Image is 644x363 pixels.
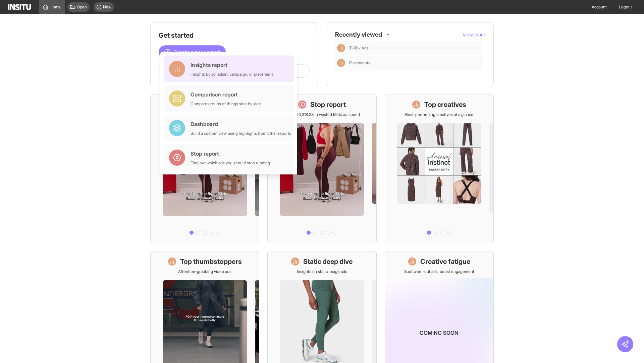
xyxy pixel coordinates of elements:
[191,131,291,136] div: Build a custom view using highlights from other reports
[178,269,231,274] p: Attention-grabbing video ads
[463,31,485,38] button: View more
[191,90,261,98] div: Comparison report
[191,150,270,158] div: Stop report
[267,94,376,243] a: Stop reportSave £20,318.33 in wasted Meta ad spend
[191,61,273,69] div: Insights report
[463,32,485,37] span: View more
[159,31,310,40] h1: Get started
[103,4,111,10] span: New
[191,101,261,107] div: Compare groups of things side by side
[284,112,360,117] p: Save £20,318.33 in wasted Meta ad spend
[50,4,61,10] span: Home
[191,160,270,166] div: Find out which ads you should stop running
[337,59,345,67] div: Insights
[385,94,494,243] a: Top creativesBest-performing creatives at a glance
[191,72,273,77] div: Insights by ad, adset, campaign, or placement
[424,100,466,109] h1: Top creatives
[191,120,291,128] div: Dashboard
[310,100,346,109] h1: Stop report
[349,45,480,51] span: TikTok Ads
[173,48,220,56] span: Create a new report
[349,60,480,66] span: Placements
[297,269,347,274] p: Insights on static image ads
[180,257,242,266] h1: Top thumbstoppers
[337,44,345,52] div: Insights
[77,4,87,10] span: Open
[349,45,369,51] span: TikTok Ads
[150,94,259,243] a: What's live nowSee all active ads instantly
[303,257,353,266] h1: Static deep dive
[349,60,370,66] span: Placements
[159,45,226,59] button: Create a new report
[405,112,473,117] p: Best-performing creatives at a glance
[8,4,31,10] img: Logo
